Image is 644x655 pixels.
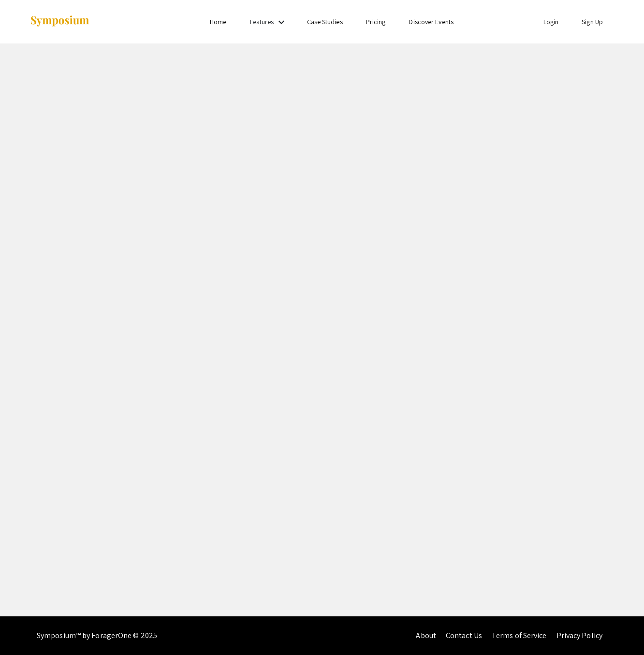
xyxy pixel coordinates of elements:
a: Privacy Policy [556,630,602,641]
a: Home [210,17,226,26]
a: About [416,630,436,641]
a: Pricing [366,17,386,26]
a: Terms of Service [492,630,547,641]
img: Symposium by ForagerOne [29,15,90,28]
a: Case Studies [307,17,343,26]
a: Features [250,17,274,26]
a: Contact Us [446,630,482,641]
a: Login [543,17,559,26]
div: Symposium™ by ForagerOne © 2025 [37,616,157,655]
mat-icon: Expand Features list [276,16,287,28]
a: Sign Up [582,17,603,26]
a: Discover Events [409,17,454,26]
